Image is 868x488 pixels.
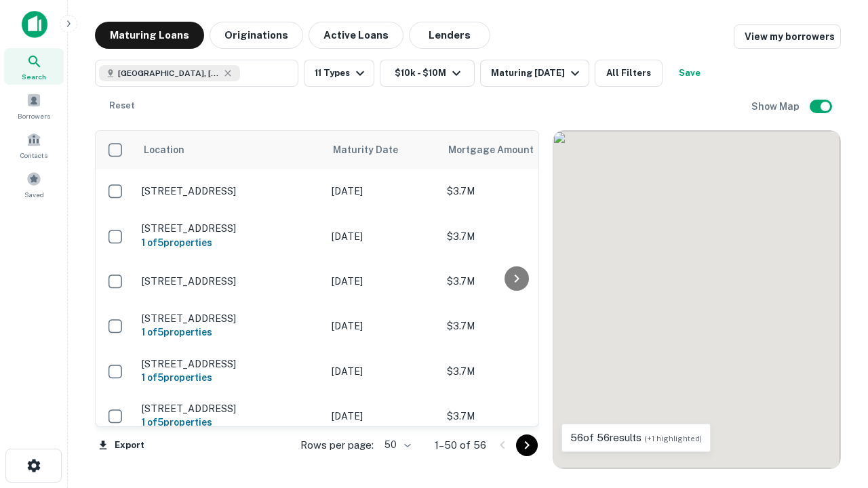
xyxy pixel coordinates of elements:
p: 1–50 of 56 [435,437,486,453]
button: All Filters [595,60,663,87]
button: 11 Types [304,60,374,87]
p: Rows per page: [300,437,374,453]
p: $3.7M [447,184,583,199]
p: [STREET_ADDRESS] [142,403,318,415]
p: [DATE] [332,184,433,199]
span: Search [22,71,46,82]
p: [DATE] [332,409,433,424]
h6: 1 of 5 properties [142,235,318,250]
span: Mortgage Amount [448,142,551,158]
th: Mortgage Amount [440,131,589,169]
iframe: Chat Widget [800,336,868,401]
p: [DATE] [332,274,433,289]
img: capitalize-icon.png [22,11,47,38]
p: [DATE] [332,319,433,333]
a: Borrowers [4,87,64,124]
button: $10k - $10M [380,60,475,87]
h6: Show Map [751,99,802,114]
span: [GEOGRAPHIC_DATA], [GEOGRAPHIC_DATA] [118,67,220,79]
div: Maturing [DATE] [491,65,583,81]
p: $3.7M [447,364,583,379]
button: Maturing [DATE] [480,60,589,87]
p: [STREET_ADDRESS] [142,312,318,325]
h6: 1 of 5 properties [142,325,318,340]
p: [STREET_ADDRESS] [142,222,318,235]
p: 56 of 56 results [570,430,702,446]
span: Borrowers [18,110,50,121]
span: Saved [24,189,44,200]
p: [DATE] [332,229,433,244]
button: Lenders [409,22,490,49]
p: $3.7M [447,319,583,333]
p: [DATE] [332,364,433,379]
p: $3.7M [447,274,583,289]
span: Contacts [20,150,47,161]
th: Location [135,131,325,169]
button: Maturing Loans [95,22,204,49]
p: [STREET_ADDRESS] [142,275,318,287]
a: Contacts [4,127,64,163]
button: Originations [210,22,303,49]
button: Save your search to get updates of matches that match your search criteria. [668,60,711,87]
span: Maturity Date [333,142,416,158]
p: [STREET_ADDRESS] [142,185,318,197]
button: Export [95,435,148,455]
th: Maturity Date [325,131,440,169]
div: 0 0 [553,131,840,468]
p: $3.7M [447,409,583,424]
h6: 1 of 5 properties [142,415,318,430]
a: View my borrowers [734,24,841,49]
div: 50 [379,435,413,455]
p: $3.7M [447,229,583,244]
p: [STREET_ADDRESS] [142,358,318,370]
span: (+1 highlighted) [644,434,702,443]
a: Search [4,48,64,85]
a: Saved [4,166,64,203]
span: Location [143,142,184,158]
button: Active Loans [309,22,403,49]
button: Reset [100,92,144,119]
h6: 1 of 5 properties [142,370,318,385]
button: Go to next page [516,434,538,456]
